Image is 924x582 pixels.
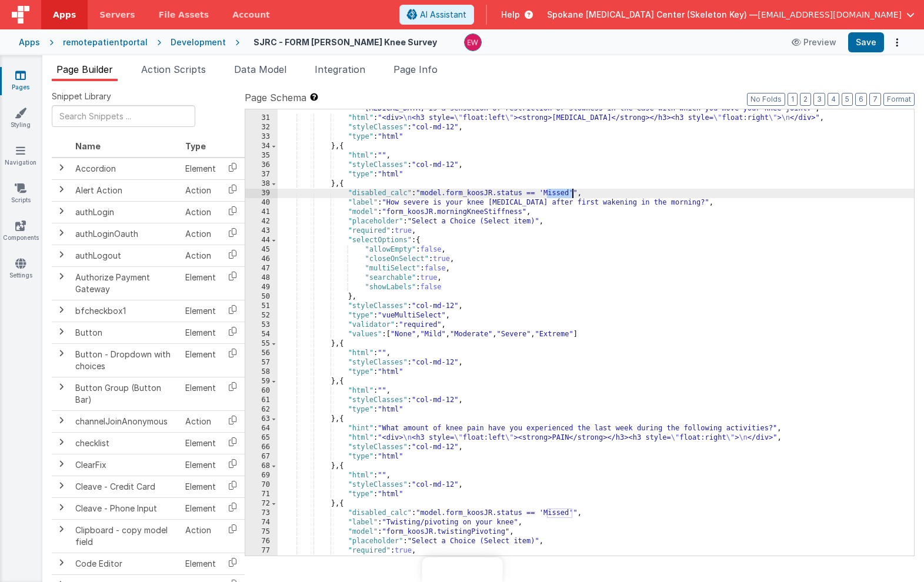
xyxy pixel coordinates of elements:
[245,480,278,490] div: 70
[185,141,206,151] span: Type
[171,36,226,48] div: Development
[245,255,278,264] div: 46
[501,9,520,21] span: Help
[181,201,221,223] td: Action
[181,266,221,300] td: Element
[848,32,884,52] button: Save
[181,432,221,454] td: Element
[245,236,278,245] div: 44
[315,63,365,75] span: Integration
[828,93,839,106] button: 4
[245,292,278,302] div: 50
[71,245,181,266] td: authLogout
[245,461,278,471] div: 68
[181,245,221,266] td: Action
[245,264,278,273] div: 47
[245,471,278,480] div: 69
[245,386,278,396] div: 60
[245,283,278,292] div: 49
[71,300,181,322] td: bfcheckbox1
[245,302,278,311] div: 51
[547,9,915,21] button: Spokane [MEDICAL_DATA] Center (Skeleton Key) — [EMAIL_ADDRESS][DOMAIN_NAME]
[842,93,853,106] button: 5
[245,113,278,123] div: 31
[71,476,181,497] td: Cleave - Credit Card
[234,63,286,75] span: Data Model
[245,91,306,105] span: Page Schema
[245,273,278,283] div: 48
[245,499,278,509] div: 72
[399,5,474,25] button: AI Assistant
[71,410,181,432] td: channelJoinAnonymous
[181,497,221,519] td: Element
[181,322,221,343] td: Element
[245,443,278,452] div: 66
[245,142,278,151] div: 34
[75,141,101,151] span: Name
[71,377,181,410] td: Button Group (Button Bar)
[181,343,221,377] td: Element
[245,405,278,414] div: 62
[56,63,113,75] span: Page Builder
[245,377,278,386] div: 59
[71,179,181,201] td: Alert Action
[63,36,148,48] div: remotepatientportal
[245,160,278,170] div: 36
[245,208,278,217] div: 41
[245,414,278,424] div: 63
[813,93,825,106] button: 3
[245,311,278,320] div: 52
[245,330,278,339] div: 54
[181,476,221,497] td: Element
[181,519,221,553] td: Action
[245,179,278,189] div: 38
[181,454,221,476] td: Element
[53,9,76,21] span: Apps
[889,34,905,51] button: Options
[99,9,135,21] span: Servers
[245,396,278,405] div: 61
[71,553,181,574] td: Code Editor
[71,432,181,454] td: checklist
[71,322,181,343] td: Button
[245,527,278,537] div: 75
[245,132,278,142] div: 33
[245,537,278,546] div: 76
[245,546,278,556] div: 77
[245,358,278,367] div: 57
[181,223,221,245] td: Action
[245,320,278,330] div: 53
[245,452,278,461] div: 67
[181,377,221,410] td: Element
[52,91,111,102] span: Snippet Library
[465,34,481,51] img: daf6185105a2932719d0487c37da19b1
[245,198,278,208] div: 40
[800,93,811,106] button: 2
[245,189,278,198] div: 39
[883,93,915,106] button: Format
[181,410,221,432] td: Action
[245,217,278,226] div: 42
[181,300,221,322] td: Element
[245,245,278,255] div: 45
[159,9,209,21] span: File Assets
[245,424,278,433] div: 64
[420,9,466,21] span: AI Assistant
[747,93,785,106] button: No Folds
[52,105,195,127] input: Search Snippets ...
[788,93,798,106] button: 1
[71,519,181,553] td: Clipboard - copy model field
[71,201,181,223] td: authLogin
[855,93,867,106] button: 6
[19,36,40,48] div: Apps
[71,343,181,377] td: Button - Dropdown with choices
[758,9,902,21] span: [EMAIL_ADDRESS][DOMAIN_NAME]
[181,553,221,574] td: Element
[785,33,843,52] button: Preview
[253,38,437,46] h4: SJRC - FORM [PERSON_NAME] Knee Survey
[245,349,278,358] div: 56
[71,454,181,476] td: ClearFix
[245,367,278,377] div: 58
[71,497,181,519] td: Cleave - Phone Input
[245,433,278,443] div: 65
